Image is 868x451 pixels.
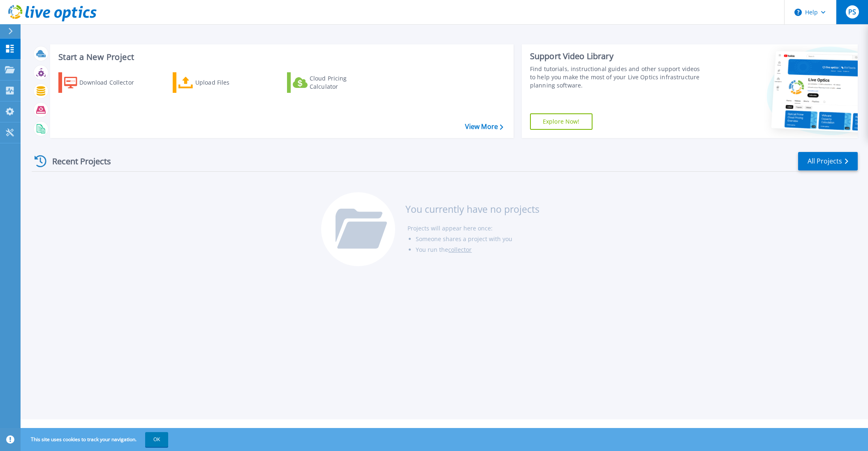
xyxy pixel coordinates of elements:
[405,205,539,214] h3: You currently have no projects
[416,244,539,255] li: You run the
[173,72,264,93] a: Upload Files
[287,72,379,93] a: Cloud Pricing Calculator
[798,152,858,170] a: All Projects
[416,234,539,244] li: Someone shares a project with you
[145,432,168,447] button: OK
[58,53,503,62] h3: Start a New Project
[848,9,856,15] span: PS
[79,74,145,91] div: Download Collector
[310,74,375,91] div: Cloud Pricing Calculator
[465,123,503,131] a: View More
[195,74,261,91] div: Upload Files
[530,51,702,62] div: Support Video Library
[530,113,593,130] a: Explore Now!
[23,432,168,447] span: This site uses cookies to track your navigation.
[32,151,122,171] div: Recent Projects
[407,223,539,234] li: Projects will appear here once:
[530,65,702,90] div: Find tutorials, instructional guides and other support videos to help you make the most of your L...
[448,246,472,253] a: collector
[58,72,150,93] a: Download Collector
